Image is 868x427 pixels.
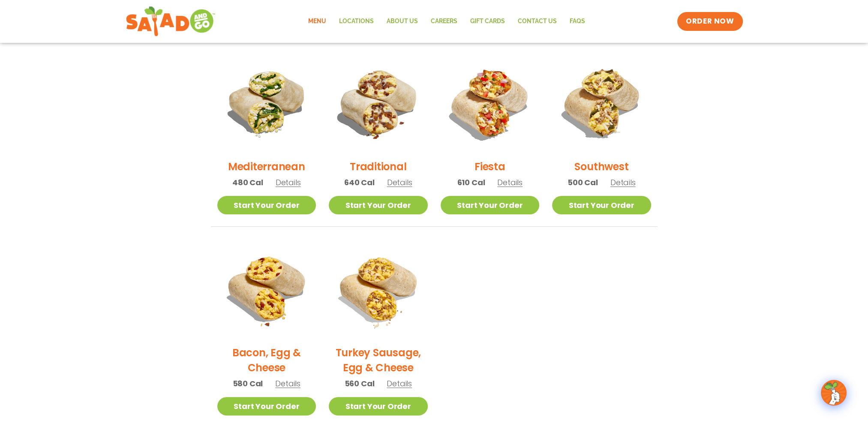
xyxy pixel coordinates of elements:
a: Careers [424,12,464,31]
a: About Us [380,12,424,31]
h2: Mediterranean [228,159,305,174]
img: new-SAG-logo-768×292 [126,4,216,39]
a: GIFT CARDS [464,12,511,31]
h2: Bacon, Egg & Cheese [217,345,316,375]
nav: Menu [302,12,592,31]
span: Details [387,378,412,389]
span: 560 Cal [345,378,375,389]
span: ORDER NOW [686,16,734,27]
a: Start Your Order [329,397,428,415]
span: Details [275,378,300,389]
h2: Traditional [350,159,406,174]
img: Product photo for Turkey Sausage, Egg & Cheese [329,240,428,339]
span: Details [610,177,636,188]
a: ORDER NOW [677,12,742,31]
span: 610 Cal [457,177,485,188]
a: Contact Us [511,12,563,31]
a: Start Your Order [441,196,540,214]
span: 640 Cal [344,177,375,188]
span: Details [387,177,412,188]
a: Menu [302,12,333,31]
img: Product photo for Traditional [329,54,428,153]
img: Product photo for Bacon, Egg & Cheese [217,240,316,339]
span: 500 Cal [568,177,598,188]
img: Product photo for Southwest [552,54,651,153]
a: Start Your Order [217,397,316,415]
a: Start Your Order [552,196,651,214]
span: Details [276,177,301,188]
span: 580 Cal [233,378,263,389]
img: wpChatIcon [822,381,846,405]
a: Locations [333,12,380,31]
img: Product photo for Fiesta [441,54,540,153]
a: FAQs [563,12,592,31]
h2: Turkey Sausage, Egg & Cheese [329,345,428,375]
a: Start Your Order [329,196,428,214]
a: Start Your Order [217,196,316,214]
span: 480 Cal [232,177,263,188]
h2: Southwest [574,159,628,174]
span: Details [497,177,523,188]
img: Product photo for Mediterranean Breakfast Burrito [217,54,316,153]
h2: Fiesta [475,159,505,174]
